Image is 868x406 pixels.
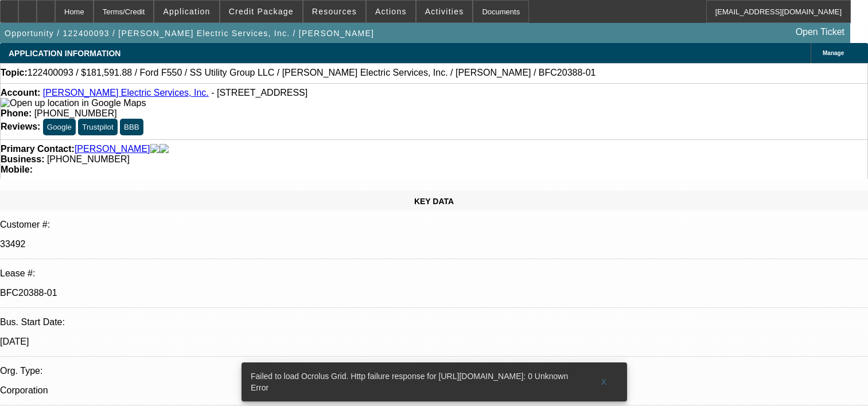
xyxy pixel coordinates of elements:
span: Activities [425,7,464,16]
button: Resources [303,1,365,22]
button: Application [154,1,219,22]
span: 122400093 / $181,591.88 / Ford F550 / SS Utility Group LLC / [PERSON_NAME] Electric Services, Inc... [28,68,596,78]
button: BBB [120,119,143,135]
a: Open Ticket [791,22,849,42]
img: linkedin-icon.png [159,144,169,154]
span: - [STREET_ADDRESS] [211,88,308,97]
span: Credit Package [229,7,294,16]
span: Manage [823,50,844,56]
span: KEY DATA [414,197,454,206]
strong: Topic: [1,68,28,78]
strong: Primary Contact: [1,144,75,154]
strong: Reviews: [1,122,40,131]
strong: Business: [1,154,44,164]
span: [PHONE_NUMBER] [47,154,130,164]
strong: Mobile: [1,165,33,174]
span: Resources [312,7,357,16]
span: [PHONE_NUMBER] [34,108,117,118]
strong: Account: [1,88,40,97]
span: Opportunity / 122400093 / [PERSON_NAME] Electric Services, Inc. / [PERSON_NAME] [5,29,374,38]
button: Credit Package [220,1,302,22]
img: Open up location in Google Maps [1,98,146,108]
a: [PERSON_NAME] [75,144,150,154]
a: [PERSON_NAME] Electric Services, Inc. [43,88,209,97]
button: X [586,372,622,392]
span: APPLICATION INFORMATION [9,49,120,58]
button: Trustpilot [78,119,117,135]
img: facebook-icon.png [150,144,159,154]
button: Activities [417,1,473,22]
button: Google [43,119,76,135]
span: X [601,377,607,387]
strong: Phone: [1,108,32,118]
div: Failed to load Ocrolus Grid. Http failure response for [URL][DOMAIN_NAME]: 0 Unknown Error [242,362,586,401]
span: Application [163,7,210,16]
a: View Google Maps [1,98,146,108]
span: Actions [375,7,407,16]
button: Actions [367,1,415,22]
